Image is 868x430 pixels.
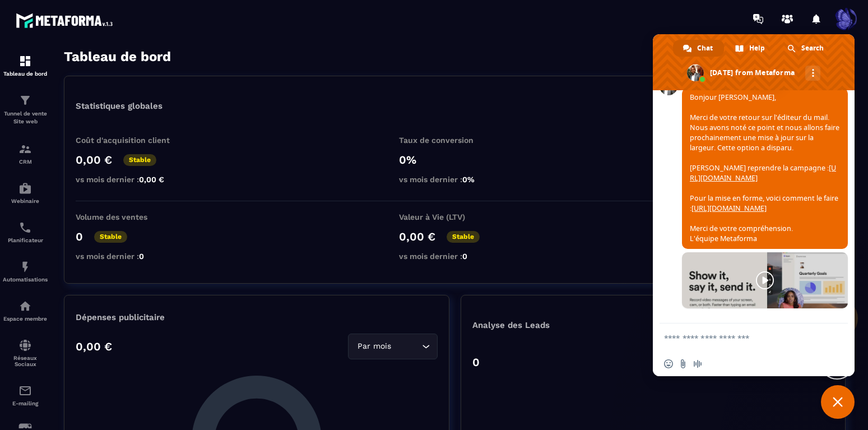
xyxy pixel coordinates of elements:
[462,252,467,261] span: 0
[3,355,48,367] p: Réseaux Sociaux
[16,10,117,31] img: logo
[725,40,776,57] div: Help
[3,173,48,212] a: automationsautomationsWebinaire
[749,40,765,57] span: Help
[64,49,171,64] h3: Tableau de bord
[3,46,48,85] a: formationformationTableau de bord
[348,334,438,359] div: Search for option
[355,340,394,353] span: Par mois
[821,385,855,419] div: Close chat
[18,260,32,274] img: automations
[94,231,127,243] p: Stable
[399,136,511,145] p: Taux de conversion
[76,136,188,145] p: Coût d'acquisition client
[3,276,48,283] p: Automatisations
[18,94,32,107] img: formation
[76,312,438,322] p: Dépenses publicitaire
[399,230,435,243] p: 0,00 €
[664,359,673,368] span: Insert an emoji
[690,163,836,183] a: [URL][DOMAIN_NAME]
[76,252,188,261] p: vs mois dernier :
[3,376,48,415] a: emailemailE-mailing
[805,66,820,81] div: More channels
[18,142,32,156] img: formation
[3,71,48,77] p: Tableau de bord
[693,359,702,368] span: Audio message
[399,212,511,221] p: Valeur à Vie (LTV)
[3,252,48,291] a: automationsautomationsAutomatisations
[472,355,480,369] p: 0
[76,340,112,353] p: 0,00 €
[3,159,48,165] p: CRM
[18,384,32,397] img: email
[3,291,48,330] a: automationsautomationsEspace membre
[76,212,188,221] p: Volume des ventes
[399,153,511,167] p: 0%
[3,85,48,134] a: formationformationTunnel de vente Site web
[679,359,688,368] span: Send a file
[3,110,48,126] p: Tunnel de vente Site web
[777,40,835,57] div: Search
[3,330,48,376] a: social-networksocial-networkRéseaux Sociaux
[447,231,480,243] p: Stable
[76,101,163,111] p: Statistiques globales
[18,221,32,234] img: scheduler
[18,182,32,195] img: automations
[76,230,83,243] p: 0
[123,154,156,166] p: Stable
[690,93,839,243] span: Bonjour [PERSON_NAME], Merci de votre retour sur l'éditeur du mail. Nous avons noté ce point et n...
[18,54,32,68] img: formation
[139,175,164,184] span: 0,00 €
[394,340,419,353] input: Search for option
[472,320,653,330] p: Analyse des Leads
[139,252,144,261] span: 0
[673,40,724,57] div: Chat
[76,175,188,184] p: vs mois dernier :
[3,237,48,243] p: Planificateur
[399,175,511,184] p: vs mois dernier :
[18,339,32,352] img: social-network
[76,153,112,167] p: 0,00 €
[801,40,824,57] span: Search
[399,252,511,261] p: vs mois dernier :
[697,40,713,57] span: Chat
[3,316,48,322] p: Espace membre
[664,333,819,343] textarea: Compose your message...
[691,204,767,213] a: [URL][DOMAIN_NAME]
[462,175,475,184] span: 0%
[3,212,48,252] a: schedulerschedulerPlanificateur
[3,198,48,204] p: Webinaire
[3,400,48,406] p: E-mailing
[3,134,48,173] a: formationformationCRM
[18,299,32,313] img: automations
